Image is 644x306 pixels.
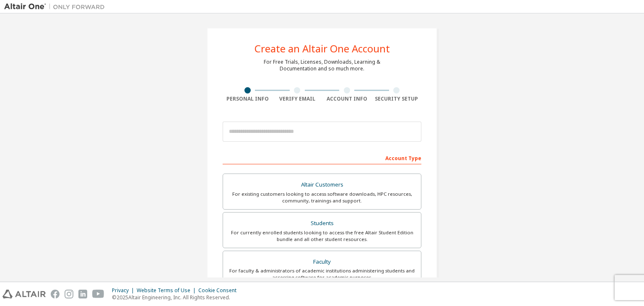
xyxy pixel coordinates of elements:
[264,59,380,72] div: For Free Trials, Licenses, Downloads, Learning & Documentation and so much more.
[78,290,87,298] img: linkedin.svg
[228,218,416,229] div: Students
[223,96,273,102] div: Personal Info
[372,96,422,102] div: Security Setup
[228,256,416,268] div: Faculty
[223,151,421,164] div: Account Type
[51,290,60,298] img: facebook.svg
[228,179,416,191] div: Altair Customers
[254,44,390,54] div: Create an Altair One Account
[4,3,109,11] img: Altair One
[137,287,198,294] div: Website Terms of Use
[92,290,104,298] img: youtube.svg
[322,96,372,102] div: Account Info
[228,267,416,281] div: For faculty & administrators of academic institutions administering students and accessing softwa...
[273,96,322,102] div: Verify Email
[112,287,137,294] div: Privacy
[228,191,416,204] div: For existing customers looking to access software downloads, HPC resources, community, trainings ...
[228,229,416,243] div: For currently enrolled students looking to access the free Altair Student Edition bundle and all ...
[65,290,73,298] img: instagram.svg
[112,294,241,301] p: © 2025 Altair Engineering, Inc. All Rights Reserved.
[3,290,46,298] img: altair_logo.svg
[198,287,241,294] div: Cookie Consent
